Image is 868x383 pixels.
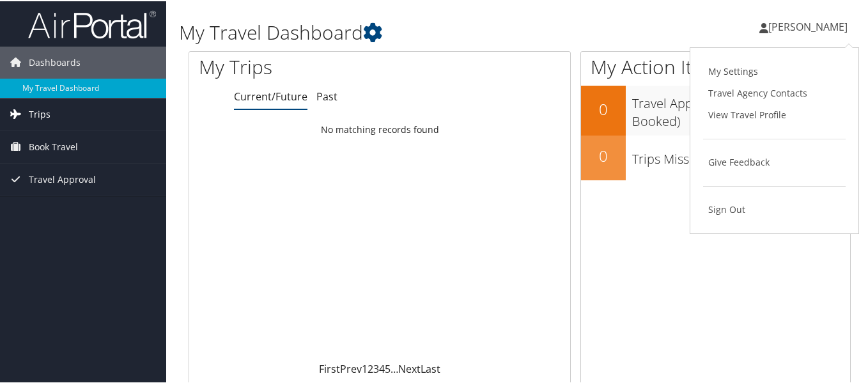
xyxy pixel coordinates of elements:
[28,8,156,38] img: airportal-logo.png
[362,361,368,375] a: 1
[29,162,96,194] span: Travel Approval
[316,88,337,102] a: Past
[581,52,850,79] h1: My Action Items
[385,361,391,375] a: 5
[703,81,846,103] a: Travel Agency Contacts
[703,198,846,219] a: Sign Out
[29,97,50,129] span: Trips
[234,88,307,102] a: Current/Future
[703,59,846,81] a: My Settings
[379,361,385,375] a: 4
[29,130,78,162] span: Book Travel
[368,361,373,375] a: 2
[632,87,850,129] h3: Travel Approvals Pending (Advisor Booked)
[759,6,860,45] a: [PERSON_NAME]
[199,52,402,79] h1: My Trips
[189,117,570,140] td: No matching records found
[398,361,421,375] a: Next
[340,361,362,375] a: Prev
[581,144,626,166] h2: 0
[768,19,848,33] span: [PERSON_NAME]
[632,143,850,167] h3: Trips Missing Hotels
[29,45,81,77] span: Dashboards
[581,84,850,134] a: 0Travel Approvals Pending (Advisor Booked)
[581,97,626,119] h2: 0
[319,361,340,375] a: First
[391,361,398,375] span: …
[373,361,379,375] a: 3
[703,150,846,172] a: Give Feedback
[421,361,440,375] a: Last
[703,103,846,125] a: View Travel Profile
[179,18,633,45] h1: My Travel Dashboard
[581,134,850,179] a: 0Trips Missing Hotels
